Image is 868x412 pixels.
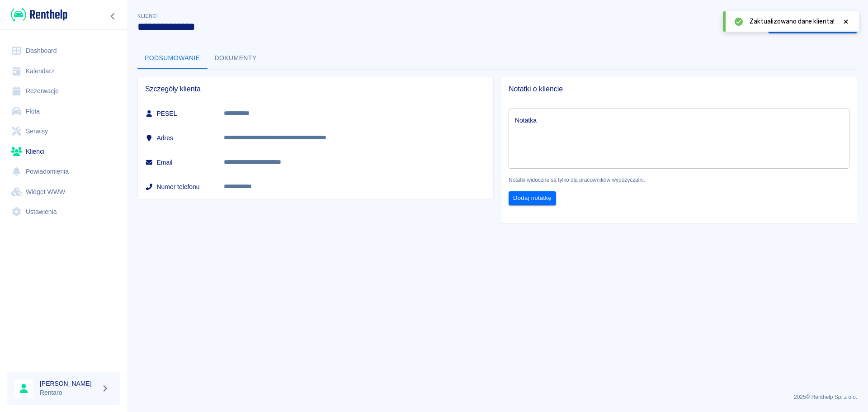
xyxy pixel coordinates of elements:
a: Ustawienia [7,202,120,222]
p: Rentaro [40,388,98,398]
h6: [PERSON_NAME] [40,379,98,388]
a: Widget WWW [7,182,120,202]
h6: Adres [145,133,209,142]
button: Zwiń nawigację [106,10,120,22]
h6: Numer telefonu [145,182,209,191]
a: Serwisy [7,121,120,142]
a: Kalendarz [7,61,120,81]
button: Podsumowanie [137,47,208,69]
img: Renthelp logo [11,7,67,22]
a: Rezerwacje [7,81,120,101]
p: Notatki widoczne są tylko dla pracowników wypożyczalni. [509,176,849,184]
button: Dokumenty [208,47,264,69]
a: Klienci [7,142,120,162]
span: Szczegóły klienta [145,85,486,94]
p: 2025 © Renthelp Sp. z o.o. [137,393,857,401]
h6: PESEL [145,109,209,118]
span: Zaktualizowano dane klienta! [750,17,835,26]
a: Powiadomienia [7,161,120,182]
a: Dashboard [7,41,120,61]
h6: Email [145,158,209,167]
span: Klienci [137,13,158,19]
a: Flota [7,101,120,122]
a: Renthelp logo [7,7,67,22]
span: Notatki o kliencie [509,85,849,94]
button: Dodaj notatkę [509,191,556,205]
